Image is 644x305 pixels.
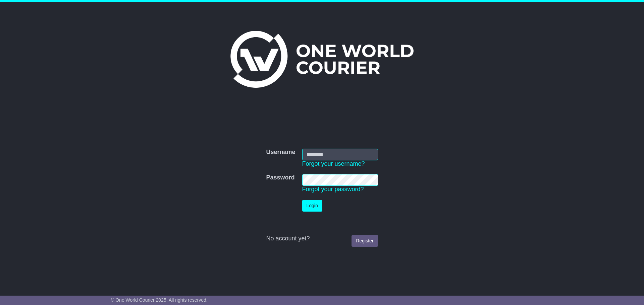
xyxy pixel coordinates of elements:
a: Register [352,235,378,247]
img: One World [230,31,414,88]
button: Login [302,200,322,212]
span: © One World Courier 2025. All rights reserved. [111,297,208,303]
label: Username [266,149,295,156]
label: Password [266,174,294,181]
a: Forgot your username? [302,160,365,167]
a: Forgot your password? [302,186,364,193]
div: No account yet? [266,235,378,242]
